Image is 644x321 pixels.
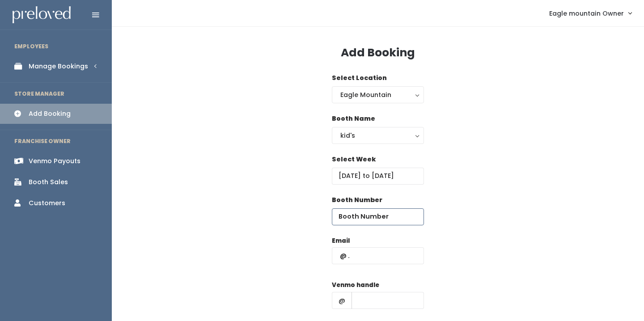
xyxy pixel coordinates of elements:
a: Eagle mountain Owner [540,4,640,23]
label: Select Week [332,155,376,164]
div: Manage Bookings [29,62,88,71]
div: Eagle Mountain [340,90,415,100]
input: Booth Number [332,208,424,225]
label: Booth Number [332,195,382,205]
img: preloved logo [13,6,71,24]
span: Eagle mountain Owner [549,8,624,18]
input: Select week [332,168,424,185]
label: Email [332,237,350,245]
label: Booth Name [332,114,375,123]
div: Customers [29,199,65,208]
h3: Add Booking [341,46,415,59]
label: Venmo handle [332,281,379,290]
label: Select Location [332,73,387,83]
div: kid's [340,131,415,140]
span: @ [332,292,352,309]
input: @ . [332,247,424,264]
div: Add Booking [29,109,71,118]
button: kid's [332,127,424,144]
div: Booth Sales [29,177,68,187]
button: Eagle Mountain [332,86,424,103]
div: Venmo Payouts [29,156,80,166]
